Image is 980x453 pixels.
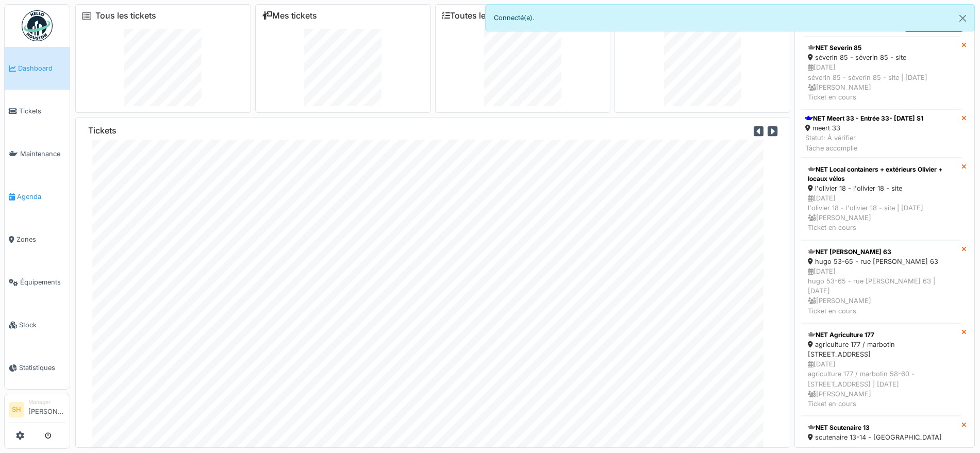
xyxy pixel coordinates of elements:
span: Agenda [17,192,65,202]
a: Toutes les tâches [442,11,519,21]
span: Stock [19,320,65,330]
div: [DATE] agriculture 177 / marbotin 58-60 - [STREET_ADDRESS] | [DATE] [PERSON_NAME] Ticket en cours [808,359,955,409]
div: [DATE] séverin 85 - séverin 85 - site | [DATE] [PERSON_NAME] Ticket en cours [808,62,955,102]
a: Maintenance [5,132,70,175]
div: NET Meert 33 - Entrée 33- [DATE] S1 [805,114,923,123]
a: SH Manager[PERSON_NAME] [9,398,65,423]
a: Tickets [5,90,70,132]
div: NET Severin 85 [808,43,955,53]
span: Dashboard [18,63,65,73]
a: NET Agriculture 177 agriculture 177 / marbotin [STREET_ADDRESS] [DATE]agriculture 177 / marbotin ... [801,323,961,416]
li: [PERSON_NAME] [28,398,65,421]
a: NET Local containers + extérieurs Olivier + locaux vélos l'olivier 18 - l'olivier 18 - site [DATE... [801,158,961,240]
a: Statistiques [5,346,70,389]
span: Équipements [20,277,65,287]
div: NET [PERSON_NAME] 63 [808,247,955,257]
a: Dashboard [5,47,70,90]
a: NET [PERSON_NAME] 63 hugo 53-65 - rue [PERSON_NAME] 63 [DATE]hugo 53-65 - rue [PERSON_NAME] 63 | ... [801,240,961,323]
a: Agenda [5,175,70,218]
a: Équipements [5,261,70,304]
a: NET Severin 85 séverin 85 - séverin 85 - site [DATE]séverin 85 - séverin 85 - site | [DATE] [PERS... [801,36,961,109]
img: Badge_color-CXgf-gQk.svg [22,10,53,41]
div: hugo 53-65 - rue [PERSON_NAME] 63 [808,257,955,266]
a: Tous les tickets [95,11,156,21]
div: séverin 85 - séverin 85 - site [808,53,955,62]
div: [DATE] hugo 53-65 - rue [PERSON_NAME] 63 | [DATE] [PERSON_NAME] Ticket en cours [808,266,955,316]
div: Manager [28,398,65,406]
div: NET Scutenaire 13 [808,423,955,432]
div: l'olivier 18 - l'olivier 18 - site [808,183,955,193]
div: agriculture 177 / marbotin [STREET_ADDRESS] [808,340,955,359]
div: [DATE] l'olivier 18 - l'olivier 18 - site | [DATE] [PERSON_NAME] Ticket en cours [808,193,955,233]
div: meert 33 [805,123,923,133]
span: Statistiques [19,363,65,373]
div: Statut: À vérifier Tâche accomplie [805,133,923,153]
a: Zones [5,218,70,261]
span: Zones [16,234,65,244]
span: Tickets [19,106,65,116]
div: NET Agriculture 177 [808,330,955,340]
div: NET Local containers + extérieurs Olivier + locaux vélos [808,165,955,183]
a: Stock [5,304,70,346]
span: Maintenance [20,149,65,159]
div: Connecté(e). [485,4,975,31]
li: SH [9,402,24,417]
a: NET Meert 33 - Entrée 33- [DATE] S1 meert 33 Statut: À vérifierTâche accomplie [801,109,961,158]
button: Close [951,5,974,32]
div: scutenaire 13-14 - [GEOGRAPHIC_DATA][PERSON_NAME] 13-14 [808,432,955,452]
a: Mes tickets [262,11,317,21]
h6: Tickets [88,126,117,136]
